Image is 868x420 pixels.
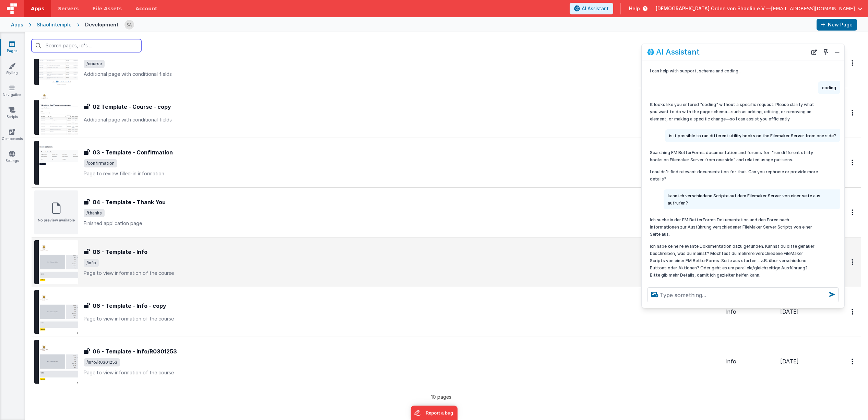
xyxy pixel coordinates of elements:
[93,148,173,156] h3: 03 - Template - Confirmation
[84,220,720,227] p: Finished application page
[93,302,166,310] h3: 06 - Template - Info - copy
[650,243,818,279] p: Ich habe keine relevante Dokumentation dazu gefunden. Kannst du bitte genauer beschreiben, was du...
[84,170,720,177] p: Page to review filled-in information
[84,259,99,267] span: /info
[847,205,858,219] button: Options
[833,47,842,57] button: Close
[725,308,775,316] div: Info
[847,305,858,319] button: Options
[582,5,609,12] span: AI Assistant
[650,67,818,74] p: I can help with support, schema and coding ...
[93,248,147,256] h3: 06 - Template - Info
[771,5,855,12] span: [EMAIL_ADDRESS][DOMAIN_NAME]
[93,103,171,111] h3: 02 Template - Course - copy
[85,21,119,28] div: Development
[847,106,858,120] button: Options
[93,347,177,355] h3: 06 - Template - Info/R0301253
[847,354,858,369] button: Options
[725,358,775,365] div: Info
[822,84,836,91] p: coding
[629,5,640,12] span: Help
[84,315,720,322] p: Page to view information of the course
[411,406,457,420] iframe: Marker.io feedback button
[809,47,819,57] button: New Chat
[780,358,799,365] span: [DATE]
[84,60,105,68] span: /course
[84,159,117,167] span: /confirmation
[84,116,720,123] p: Additional page with conditional fields
[847,155,858,170] button: Options
[656,48,700,56] h2: AI Assistant
[124,20,134,30] img: e3e1eaaa3c942e69edc95d4236ce57bf
[84,358,120,366] span: /info/R0301253
[32,39,141,52] input: Search pages, id's ...
[58,5,79,12] span: Servers
[570,3,613,14] button: AI Assistant
[84,369,720,376] p: Page to view information of the course
[656,5,863,12] button: [DEMOGRAPHIC_DATA] Orden von Shaolin e.V — [EMAIL_ADDRESS][DOMAIN_NAME]
[817,19,857,31] button: New Page
[650,168,818,183] p: I couldn't find relevant documentation for that. Can you rephrase or provide more details?
[847,56,858,70] button: Options
[780,308,799,315] span: [DATE]
[650,101,818,122] p: It looks like you entered "coding" without a specific request. Please clarify what you want to do...
[650,149,818,163] p: Searching FM BetterForms documentation and forums for: "run different utility hooks on Filemaker ...
[31,5,44,12] span: Apps
[669,132,836,139] p: is it possible to run different utility hooks on the Filemaker Server from one side?
[84,270,720,277] p: Page to view information of the course
[821,47,831,57] button: Toggle Pin
[93,198,166,206] h3: 04 - Template - Thank You
[650,216,818,238] p: Ich suche in der FM BetterForms Dokumentation und den Foren nach Informationen zur Ausführung ver...
[32,393,851,400] p: 10 pages
[668,192,836,207] p: kann ich verschiedene Scripte auf dem Filemaker Server von einer seite aus aufrufen?
[84,71,720,78] p: Additional page with conditional fields
[93,5,122,12] span: File Assets
[656,5,771,12] span: [DEMOGRAPHIC_DATA] Orden von Shaolin e.V —
[11,21,23,28] div: Apps
[37,21,72,28] div: Shaolintemple
[847,255,858,269] button: Options
[84,209,105,217] span: /thanks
